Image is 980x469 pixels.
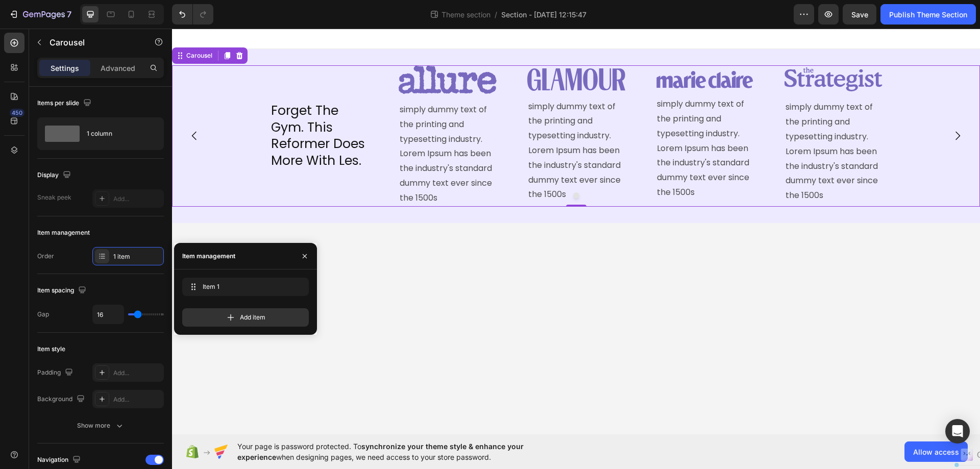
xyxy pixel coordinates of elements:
div: Carousel [12,22,42,32]
span: Allow access [913,447,959,457]
div: Display [37,168,73,182]
p: simply dummy text of the printing and typesetting industry. Lorem Ipsum has been the industry's s... [614,71,709,175]
p: simply dummy text of the printing and typesetting industry. Lorem Ipsum has been the industry's s... [485,68,581,171]
div: Items per slide [37,96,93,110]
span: Save [851,10,868,19]
img: gempages_581658205239640820-4aea139c-ab10-49b7-95de-e46eaa4201b5.svg [612,39,710,63]
div: Show more [77,421,125,431]
div: Item spacing [37,284,88,298]
button: Show more [37,416,164,435]
span: Add item [240,313,265,322]
img: gempages_581658205239640820-eb6575ae-9057-4933-9ddc-219440f9e83e.svg [484,42,582,60]
div: 450 [10,109,24,117]
p: 7 [67,8,71,20]
div: Background [37,392,87,406]
button: Save [843,4,876,24]
p: Carousel [50,36,136,48]
div: Gap [37,310,49,319]
img: gempages_581658205239640820-ec8951a9-bf74-4197-8c8d-b5ac785b0c99.svg [227,37,325,65]
span: Item 1 [203,282,284,291]
div: Item management [182,252,235,261]
p: simply dummy text of the printing and typesetting industry. Lorem Ipsum has been the industry's s... [356,71,452,174]
button: Publish Theme Section [880,4,976,24]
div: Add... [113,395,161,404]
div: Publish Theme Section [889,9,967,20]
div: Padding [37,366,75,380]
p: simply dummy text of the printing and typesetting industry. Lorem Ipsum has been the industry's s... [228,74,324,177]
div: Item style [37,344,65,354]
div: Navigation [37,453,83,467]
span: Theme section [439,9,493,20]
button: Allow access [904,441,968,462]
button: Carousel Next Arrow [771,93,800,121]
input: Auto [93,305,124,324]
div: Item management [37,228,90,237]
p: Settings [51,63,79,73]
span: / [495,9,497,20]
iframe: Design area [172,29,980,434]
p: Advanced [101,63,135,73]
span: Section - [DATE] 12:15:47 [501,9,586,20]
div: Order [37,252,54,261]
span: Your page is password protected. To when designing pages, we need access to your store password. [237,441,563,462]
div: Open Intercom Messenger [945,419,970,443]
span: synchronize your theme style & enhance your experience [237,442,524,461]
div: 1 column [87,122,149,145]
button: Dot [401,164,407,170]
img: gempages_581658205239640820-12f3da8c-a886-4cc0-9e47-0206c378f80e.svg [355,40,453,62]
div: Undo/Redo [172,4,213,24]
button: 7 [4,4,76,24]
div: Add... [113,368,161,378]
div: Sneak peek [37,193,71,202]
div: 1 item [113,252,161,261]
